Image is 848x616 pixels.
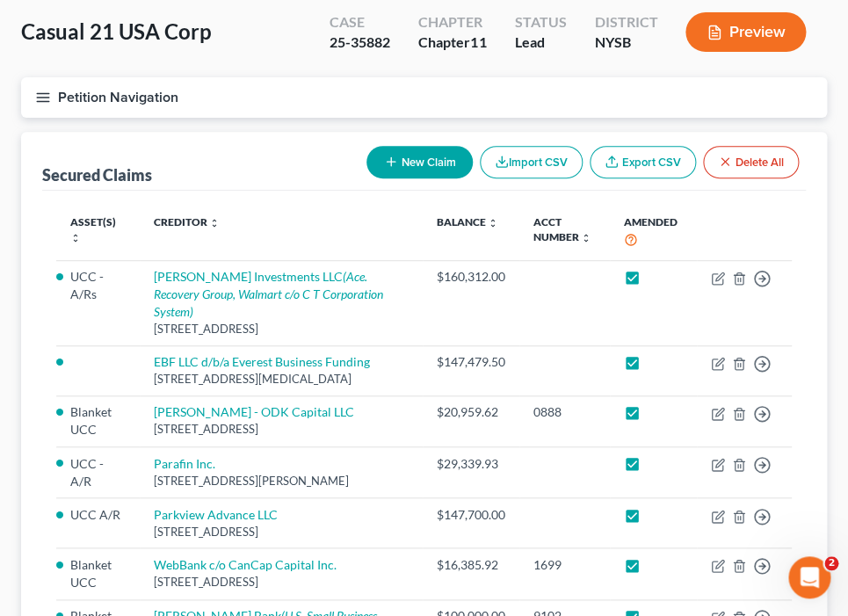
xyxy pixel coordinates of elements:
i: (Ace. Recovery Group, Walmart c/o C T Corporation System) [154,269,383,319]
div: 1699 [533,556,596,574]
div: $147,700.00 [437,506,505,524]
div: $16,385.92 [437,556,505,574]
a: EBF LLC d/b/a Everest Business Funding [154,354,370,369]
button: Petition Navigation [21,77,827,118]
div: Secured Claims [42,164,152,185]
li: UCC - A/Rs [70,268,126,303]
div: [STREET_ADDRESS] [154,421,409,438]
div: Status [514,12,566,33]
a: Balance unfold_more [437,215,498,228]
div: $160,312.00 [437,268,505,286]
div: District [594,12,657,33]
th: Amended [610,205,697,260]
i: unfold_more [209,218,220,228]
a: WebBank c/o CanCap Capital Inc. [154,557,337,572]
a: [PERSON_NAME] Investments LLC(Ace. Recovery Group, Walmart c/o C T Corporation System) [154,269,383,319]
iframe: Intercom live chat [788,556,830,598]
li: UCC A/R [70,506,126,524]
div: $20,959.62 [437,403,505,421]
a: Export CSV [590,146,696,178]
a: [PERSON_NAME] - ODK Capital LLC [154,404,354,419]
a: Parafin Inc. [154,456,215,471]
span: 2 [824,556,838,570]
i: unfold_more [581,233,591,243]
div: $147,479.50 [437,353,505,371]
div: $29,339.93 [437,455,505,473]
span: 11 [470,33,486,50]
a: Asset(s) unfold_more [70,215,116,243]
div: [STREET_ADDRESS][PERSON_NAME] [154,473,409,489]
a: Parkview Advance LLC [154,507,278,522]
button: Preview [685,12,806,52]
div: [STREET_ADDRESS] [154,524,409,540]
button: Delete All [703,146,799,178]
div: 0888 [533,403,596,421]
div: Chapter [418,12,486,33]
div: [STREET_ADDRESS][MEDICAL_DATA] [154,371,409,388]
li: Blanket UCC [70,556,126,591]
i: unfold_more [488,218,498,228]
button: New Claim [366,146,473,178]
div: Lead [514,33,566,53]
button: Import CSV [480,146,583,178]
div: Chapter [418,33,486,53]
a: Acct Number unfold_more [533,215,591,243]
div: [STREET_ADDRESS] [154,321,409,337]
i: unfold_more [70,233,81,243]
div: 25-35882 [330,33,390,53]
li: UCC - A/R [70,455,126,490]
li: Blanket UCC [70,403,126,438]
div: NYSB [594,33,657,53]
span: Casual 21 USA Corp [21,18,212,44]
a: Creditor unfold_more [154,215,220,228]
div: Case [330,12,390,33]
div: [STREET_ADDRESS] [154,574,409,591]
